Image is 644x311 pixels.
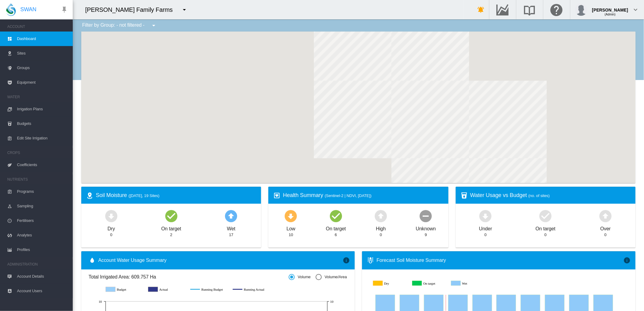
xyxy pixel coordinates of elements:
[108,223,115,232] div: Dry
[528,193,550,198] span: (no. of sites)
[89,274,289,280] span: Total Irrigated Area: 609.757 Ha
[148,19,160,32] button: icon-menu-down
[329,209,343,223] md-icon: icon-checkbox-marked-circle
[17,102,68,116] span: Irrigation Plans
[538,209,553,223] md-icon: icon-checkbox-marked-circle
[85,5,178,14] div: [PERSON_NAME] Family Farms
[224,209,238,223] md-icon: icon-arrow-up-bold-circle
[86,192,93,199] md-icon: icon-map-marker-radius
[181,6,188,13] md-icon: icon-menu-down
[623,257,631,264] md-icon: icon-information
[380,232,382,238] div: 0
[17,158,68,172] span: Coefficients
[17,213,68,228] span: Fertilisers
[283,192,443,199] div: Health Summary
[604,232,606,238] div: 0
[283,209,298,223] md-icon: icon-arrow-down-bold-circle
[104,209,119,223] md-icon: icon-arrow-down-bold-circle
[229,232,233,238] div: 17
[150,22,157,29] md-icon: icon-menu-down
[17,75,68,90] span: Equipment
[17,61,68,75] span: Groups
[17,116,68,131] span: Budgets
[367,257,374,264] md-icon: icon-thermometer-lines
[61,6,68,13] md-icon: icon-pin
[17,228,68,242] span: Analytes
[479,223,492,232] div: Under
[418,209,433,223] md-icon: icon-minus-circle
[475,4,487,16] button: icon-bell-ring
[17,242,68,257] span: Profiles
[373,281,408,286] g: Dry
[98,257,343,264] span: Account Water Usage Summary
[575,4,587,16] img: profile.jpg
[478,6,485,13] md-icon: icon-bell-ring
[470,192,631,199] div: Water Usage vs Budget
[179,4,191,16] button: icon-menu-down
[17,32,68,46] span: Dashboard
[335,232,337,238] div: 6
[96,192,256,199] div: Soil Moisture
[7,92,68,102] span: WATER
[461,192,468,199] md-icon: icon-cup-water
[452,281,487,286] g: Wet
[7,175,68,184] span: NUTRIENTS
[17,269,68,284] span: Account Details
[233,287,269,292] g: Running Actual
[129,193,159,198] span: ([DATE], 19 Sites)
[148,287,185,292] g: Actual
[106,287,142,292] g: Budget
[330,300,334,303] tspan: 10
[170,232,172,238] div: 2
[343,257,350,264] md-icon: icon-information
[17,184,68,199] span: Programs
[17,46,68,61] span: Sites
[549,6,564,13] md-icon: Click here for help
[325,193,371,198] span: (Sentinel-2 | NDVI, [DATE])
[377,257,623,264] div: Forecast Soil Moisture Summary
[17,131,68,145] span: Edit Site Irrigation
[632,6,639,13] md-icon: icon-chevron-down
[485,232,487,238] div: 0
[110,232,112,238] div: 0
[7,148,68,158] span: CROPS
[598,209,613,223] md-icon: icon-arrow-up-bold-circle
[316,274,347,280] md-radio-button: Volume/Area
[289,232,293,238] div: 10
[17,199,68,213] span: Sampling
[99,300,102,303] tspan: 10
[17,284,68,298] span: Account Users
[600,223,611,232] div: Over
[374,209,388,223] md-icon: icon-arrow-up-bold-circle
[289,274,311,280] md-radio-button: Volume
[161,223,181,232] div: On target
[7,22,68,32] span: ACCOUNT
[326,223,346,232] div: On target
[7,259,68,269] span: ADMINISTRATION
[413,281,448,286] g: On target
[425,232,427,238] div: 9
[78,19,162,32] div: Filter by Group: - not filtered -
[190,287,227,292] g: Running Budget
[6,3,16,16] img: SWAN-Landscape-Logo-Colour-drop.png
[227,223,235,232] div: Wet
[592,5,628,11] div: [PERSON_NAME]
[522,6,537,13] md-icon: Search the knowledge base
[376,223,386,232] div: High
[20,6,36,13] span: SWAN
[495,6,510,13] md-icon: Go to the Data Hub
[535,223,555,232] div: On target
[478,209,493,223] md-icon: icon-arrow-down-bold-circle
[605,13,615,16] span: (Admin)
[416,223,436,232] div: Unknown
[287,223,295,232] div: Low
[164,209,179,223] md-icon: icon-checkbox-marked-circle
[89,257,96,264] md-icon: icon-water
[273,192,280,199] md-icon: icon-heart-box-outline
[545,232,547,238] div: 0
